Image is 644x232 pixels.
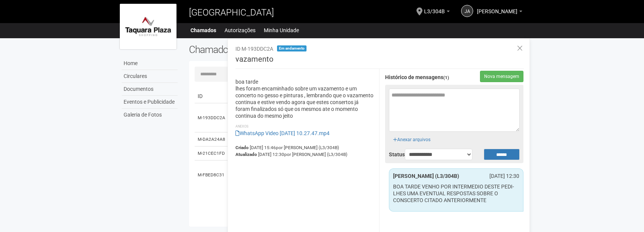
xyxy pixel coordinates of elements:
[276,145,339,150] span: por [PERSON_NAME] (L3/304B)
[479,173,525,179] div: [DATE] 12:30
[122,83,178,96] a: Documentos
[461,5,473,17] a: ja
[385,75,449,81] strong: Histórico de mensagens
[120,4,176,49] img: logo.jpg
[235,55,524,69] h3: vazamento
[389,151,393,158] label: Status
[235,123,374,130] li: Anexos
[393,183,519,204] p: BOA TARDE VENHO POR INTERMEDIO DESTE PEDI-LHES UMA EVENTUAL RESPOSTAS SOBRE O CONSCERTO CITADO AN...
[235,145,249,150] strong: Criado
[480,71,523,82] button: Nova mensagem
[264,25,299,36] a: Minha Unidade
[224,25,255,36] a: Autorizações
[122,57,178,70] a: Home
[443,75,449,80] span: (1)
[190,25,216,36] a: Chamados
[424,9,450,16] a: L3/304B
[122,96,178,109] a: Eventos e Publicidade
[122,109,178,121] a: Galeria de Fotos
[195,89,229,103] td: ID
[195,132,229,146] td: M-DA2A24A8
[284,152,347,157] span: por [PERSON_NAME] (L3/304B)
[189,44,322,55] h2: Chamados
[477,1,517,14] span: jose alves de souza
[235,46,273,52] span: ID M-193DDC2A
[477,9,522,16] a: [PERSON_NAME]
[195,160,229,190] td: M-FBED8C31
[195,103,229,132] td: M-193DDC2A
[235,78,374,119] p: boa tarde lhes foram encaminhado sobre um vazamento e um concerto no gesso e pinturas , lembrando...
[250,145,339,150] span: [DATE] 15:46
[189,7,274,18] span: [GEOGRAPHIC_DATA]
[235,130,330,136] a: WhatsApp Video [DATE] 10.27.47.mp4
[424,1,445,14] span: L3/304B
[195,146,229,160] td: M-21CEC1FD
[389,132,435,143] div: Anexar arquivos
[277,45,307,51] span: Em andamento
[235,152,257,157] strong: Atualizado
[393,173,459,179] strong: [PERSON_NAME] (L3/304B)
[122,70,178,83] a: Circulares
[258,152,347,157] span: [DATE] 12:30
